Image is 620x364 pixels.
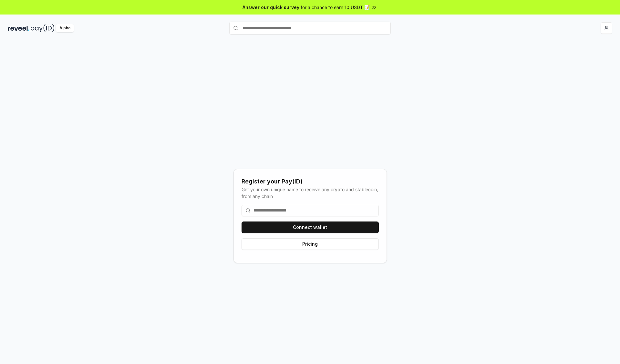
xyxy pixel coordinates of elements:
div: Alpha [56,24,74,32]
span: Answer our quick survey [243,4,299,11]
img: pay_id [31,24,55,32]
img: reveel_dark [8,24,29,32]
div: Get your own unique name to receive any crypto and stablecoin, from any chain [242,186,379,200]
button: Connect wallet [242,221,379,233]
span: for a chance to earn 10 USDT 📝 [301,4,370,11]
div: Register your Pay(ID) [242,177,379,186]
button: Pricing [242,238,379,250]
